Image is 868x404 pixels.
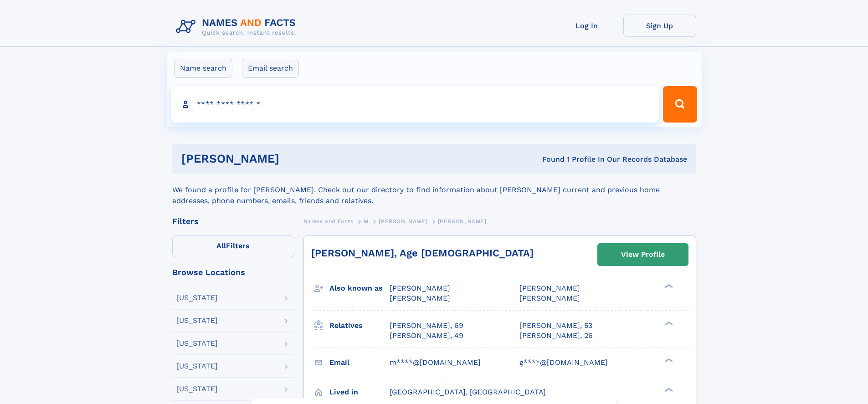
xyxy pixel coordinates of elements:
[242,59,299,78] label: Email search
[663,357,673,363] div: ❯
[390,331,463,341] a: [PERSON_NAME], 49
[519,294,580,302] span: [PERSON_NAME]
[176,340,218,347] div: [US_STATE]
[390,294,450,302] span: [PERSON_NAME]
[623,15,696,37] a: Sign Up
[379,218,427,225] span: [PERSON_NAME]
[598,244,688,266] a: View Profile
[172,268,294,276] div: Browse Locations
[329,355,390,370] h3: Email
[519,284,580,292] span: [PERSON_NAME]
[663,283,673,289] div: ❯
[663,320,673,326] div: ❯
[176,294,218,302] div: [US_STATE]
[181,153,411,164] h1: [PERSON_NAME]
[438,218,487,225] span: [PERSON_NAME]
[390,284,450,292] span: [PERSON_NAME]
[172,174,696,206] div: We found a profile for [PERSON_NAME]. Check out our directory to find information about [PERSON_N...
[390,388,546,396] span: [GEOGRAPHIC_DATA], [GEOGRAPHIC_DATA]
[172,15,303,39] img: Logo Names and Facts
[519,321,592,331] a: [PERSON_NAME], 53
[329,318,390,333] h3: Relatives
[379,215,427,227] a: [PERSON_NAME]
[176,363,218,370] div: [US_STATE]
[663,387,673,393] div: ❯
[303,215,354,227] a: Names and Facts
[364,215,369,227] a: M
[311,247,534,259] a: [PERSON_NAME], Age [DEMOGRAPHIC_DATA]
[172,217,294,225] div: Filters
[364,218,369,225] span: M
[216,241,226,250] span: All
[329,384,390,400] h3: Lived in
[411,154,687,164] div: Found 1 Profile In Our Records Database
[174,59,232,78] label: Name search
[519,331,593,341] a: [PERSON_NAME], 26
[176,317,218,324] div: [US_STATE]
[171,86,659,123] input: search input
[663,86,697,123] button: Search Button
[329,281,390,296] h3: Also known as
[550,15,623,37] a: Log In
[621,244,665,265] div: View Profile
[176,385,218,393] div: [US_STATE]
[172,235,294,257] label: Filters
[390,321,463,331] a: [PERSON_NAME], 69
